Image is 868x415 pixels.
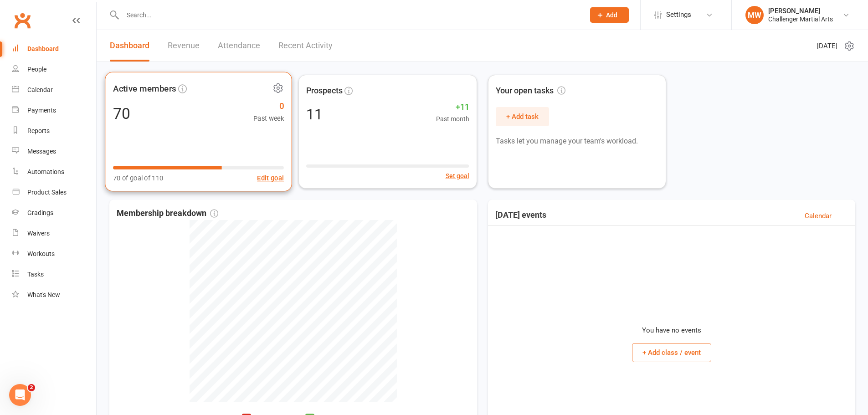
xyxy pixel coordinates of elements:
[27,271,44,278] div: Tasks
[12,39,96,59] a: Dashboard
[11,9,34,32] a: Clubworx
[28,384,35,391] span: 2
[805,210,832,221] a: Calendar
[496,84,565,97] span: Your open tasks
[113,106,130,121] div: 70
[12,244,96,264] a: Workouts
[632,343,711,362] button: + Add class / event
[306,107,323,122] div: 11
[117,207,218,220] span: Membership breakdown
[495,210,546,221] h3: [DATE] events
[12,285,96,305] a: What's New
[27,291,60,298] div: What's New
[12,121,96,141] a: Reports
[12,141,96,162] a: Messages
[218,30,260,61] a: Attendance
[9,384,31,406] iframe: Intercom live chat
[27,230,50,237] div: Waivers
[253,99,284,113] span: 0
[12,80,96,100] a: Calendar
[27,148,56,155] div: Messages
[590,7,629,23] button: Add
[745,6,764,24] div: MW
[12,223,96,244] a: Waivers
[27,107,56,114] div: Payments
[27,127,50,134] div: Reports
[768,15,833,23] div: Challenger Martial Arts
[257,173,284,184] button: Edit goal
[12,203,96,223] a: Gradings
[278,30,333,61] a: Recent Activity
[113,82,176,95] span: Active members
[27,86,53,93] div: Calendar
[27,168,64,175] div: Automations
[253,113,284,124] span: Past week
[496,135,658,147] p: Tasks let you manage your team's workload.
[768,7,833,15] div: [PERSON_NAME]
[27,66,46,73] div: People
[436,101,469,114] span: +11
[12,182,96,203] a: Product Sales
[27,189,67,196] div: Product Sales
[496,107,549,126] button: + Add task
[168,30,200,61] a: Revenue
[110,30,149,61] a: Dashboard
[12,100,96,121] a: Payments
[446,171,469,181] button: Set goal
[436,114,469,124] span: Past month
[666,5,691,25] span: Settings
[27,209,53,216] div: Gradings
[27,250,55,257] div: Workouts
[606,11,617,19] span: Add
[642,325,701,336] p: You have no events
[120,9,578,21] input: Search...
[12,59,96,80] a: People
[12,162,96,182] a: Automations
[817,41,837,51] span: [DATE]
[27,45,59,52] div: Dashboard
[306,84,343,97] span: Prospects
[113,173,163,184] span: 70 of goal of 110
[12,264,96,285] a: Tasks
